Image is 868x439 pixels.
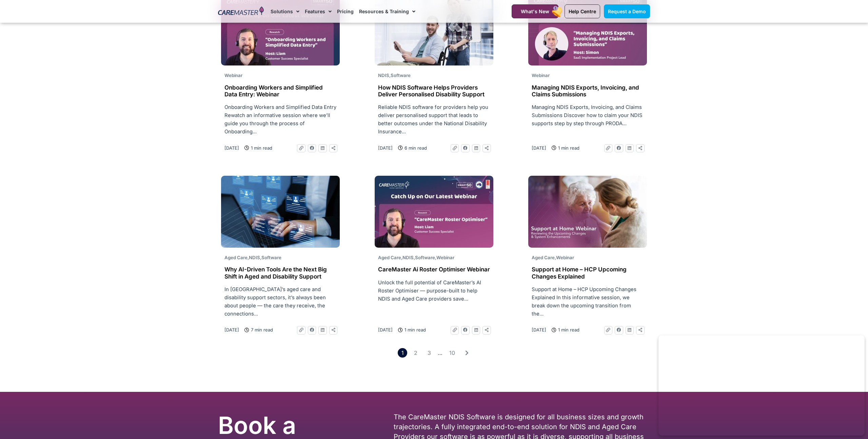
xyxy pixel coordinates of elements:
img: support-at-home [528,176,647,248]
img: ai-roster-blog [221,176,340,248]
span: , , , [378,255,454,260]
span: 1 min read [403,326,426,333]
h2: Why AI-Driven Tools Are the Next Big Shift in Aged and Disability Support [224,266,336,280]
nav: Pagination [217,348,651,358]
a: [DATE] [224,144,239,152]
span: … [438,349,442,356]
span: 1 min read [249,144,272,152]
span: Webinar [224,73,242,78]
time: [DATE] [224,327,239,332]
a: [DATE] [532,144,546,152]
h2: How NDIS Software Helps Providers Deliver Personalised Disability Support [378,84,490,98]
time: [DATE] [224,145,239,151]
a: [DATE] [532,326,546,333]
span: , [378,73,411,78]
span: Request a Demo [608,8,646,14]
span: Aged Care [532,255,555,260]
time: [DATE] [532,327,546,332]
a: What's New [512,4,558,18]
span: NDIS [249,255,260,260]
span: What's New [521,8,549,14]
p: Onboarding Workers and Simplified Data Entry Rewatch an informative session where we’ll guide you... [224,103,336,136]
span: Webinar [556,255,574,260]
span: NDIS [402,255,414,260]
a: [DATE] [378,326,393,333]
span: Webinar [436,255,454,260]
h2: Onboarding Workers and Simplified Data Entry: Webinar [224,84,336,98]
h2: Managing NDIS Exports, Invoicing, and Claims Submissions [532,84,644,98]
a: Help Centre [565,4,600,18]
span: 1 [398,348,407,358]
p: Reliable NDIS software for providers help you deliver personalised support that leads to better o... [378,103,490,136]
h2: Support at Home – HCP Upcoming Changes Explained [532,266,644,280]
img: Missed-CM-RO_Youtube-Thumb-1 [375,176,493,248]
span: Aged Care [224,255,248,260]
span: Aged Care [378,255,401,260]
span: Webinar [532,73,550,78]
a: [DATE] [224,326,239,333]
span: NDIS [378,73,389,78]
span: Software [415,255,435,260]
img: CareMaster Logo [218,6,264,17]
span: Software [391,73,411,78]
p: Unlock the full potential of CareMaster’s AI Roster Optimiser — purpose-built to help NDIS and Ag... [378,279,490,303]
iframe: Popup CTA [658,335,865,436]
span: Software [261,255,281,260]
p: Managing NDIS Exports, Invoicing, and Claims Submissions Discover how to claim your NDIS supports... [532,103,644,128]
span: Help Centre [569,8,596,14]
a: Request a Demo [604,4,650,18]
p: In [GEOGRAPHIC_DATA]’s aged care and disability support sectors, it’s always been about people — ... [224,285,336,318]
span: 1 min read [556,326,579,333]
time: [DATE] [532,145,546,151]
span: , , [224,255,281,260]
a: 3 [424,348,434,358]
span: 7 min read [249,326,273,333]
h2: CareMaster Ai Roster Optimiser Webinar [378,266,490,273]
time: [DATE] [378,145,393,151]
span: , [532,255,574,260]
a: 2 [411,348,421,358]
time: [DATE] [378,327,393,332]
a: 10 [446,348,458,358]
span: 6 min read [403,144,427,152]
p: Support at Home – HCP Upcoming Changes Explained In this informative session, we break down the u... [532,285,644,318]
span: 1 min read [556,144,579,152]
a: [DATE] [378,144,393,152]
